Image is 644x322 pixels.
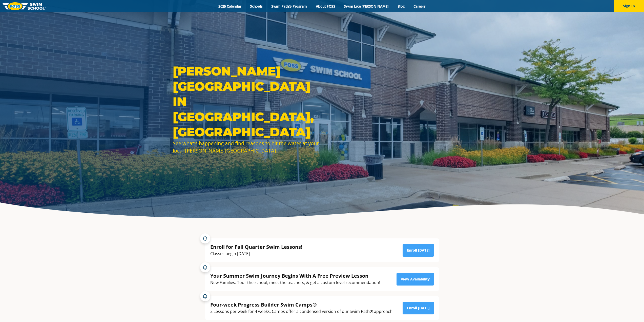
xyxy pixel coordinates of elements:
a: Careers [409,4,430,9]
a: Blog [393,4,409,9]
h1: [PERSON_NAME][GEOGRAPHIC_DATA] in [GEOGRAPHIC_DATA], [GEOGRAPHIC_DATA] [173,64,320,140]
a: Swim Like [PERSON_NAME] [340,4,393,9]
div: Four-week Progress Builder Swim Camps® [210,301,393,308]
a: Swim Path® Program [267,4,311,9]
a: 2025 Calendar [214,4,246,9]
a: Schools [246,4,267,9]
div: See what's happening and find reasons to hit the water at your local [PERSON_NAME][GEOGRAPHIC_DATA]. [173,140,320,154]
div: 2 Lessons per week for 4 weeks. Camps offer a condensed version of our Swim Path® approach. [210,308,393,315]
div: New Families: Tour the school, meet the teachers, & get a custom level recommendation! [210,279,380,286]
div: Your Summer Swim Journey Begins With A Free Preview Lesson [210,272,380,279]
a: Enroll [DATE] [403,244,434,257]
a: Enroll [DATE] [403,302,434,314]
div: Classes begin [DATE] [210,250,302,257]
img: FOSS Swim School Logo [3,2,46,10]
a: View Availability [397,273,434,286]
a: About FOSS [311,4,340,9]
div: Enroll for Fall Quarter Swim Lessons! [210,243,302,250]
